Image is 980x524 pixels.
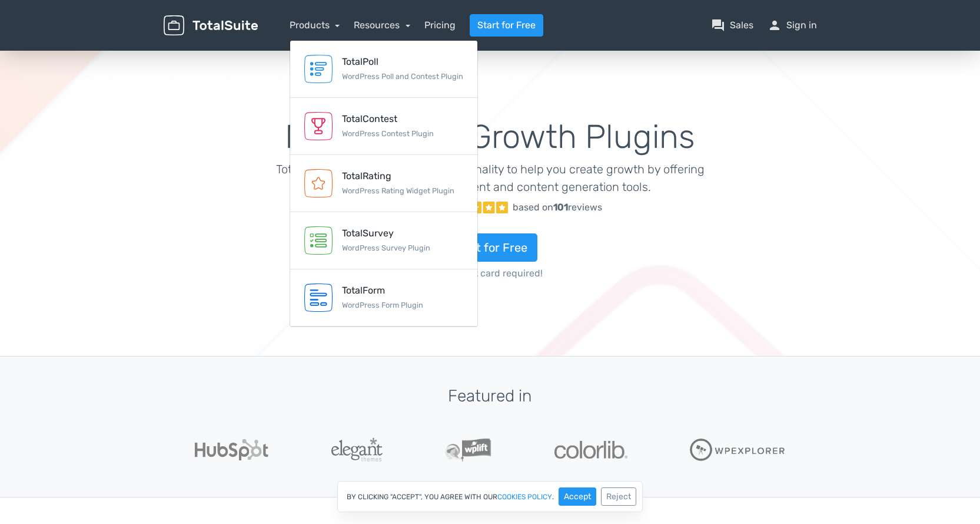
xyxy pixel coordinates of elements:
[164,387,817,406] h3: Featured in
[304,284,333,312] img: TotalForm
[290,98,477,155] a: TotalContest WordPress Contest Plugin
[342,72,463,81] small: WordPress Poll and Contest Plugin
[711,18,753,32] a: question_answerSales
[195,439,268,460] img: Hubspot
[768,18,817,32] a: personSign in
[342,112,434,126] div: TotalContest
[513,200,602,215] div: based on reviews
[275,196,705,219] a: Excellent 5/5 based on101reviews
[275,266,705,281] span: No credit card required!
[337,481,643,512] div: By clicking "Accept", you agree with our .
[342,169,454,183] div: TotalRating
[554,441,627,459] img: Colorlib
[354,19,410,31] a: Resources
[342,55,463,69] div: TotalPoll
[304,55,333,83] img: TotalPoll
[424,18,456,32] a: Pricing
[690,439,785,461] img: WPExplorer
[768,18,782,32] span: person
[553,202,568,213] strong: 101
[342,186,454,195] small: WordPress Rating Widget Plugin
[470,14,543,37] a: Start for Free
[304,169,333,197] img: TotalRating
[342,226,430,240] div: TotalSurvey
[290,269,477,327] a: TotalForm WordPress Form Plugin
[275,160,705,196] p: TotalSuite extends WordPress functionality to help you create growth by offering a wide range of ...
[445,438,491,462] img: WPLift
[290,155,477,212] a: TotalRating WordPress Rating Widget Plugin
[342,243,430,252] small: WordPress Survey Plugin
[290,19,340,31] a: Products
[275,119,705,156] h1: Marketing & Growth Plugins
[304,226,333,255] img: TotalSurvey
[342,301,423,309] small: WordPress Form Plugin
[559,487,596,506] button: Accept
[304,112,333,140] img: TotalContest
[342,129,434,138] small: WordPress Contest Plugin
[331,438,383,462] img: ElegantThemes
[342,284,423,298] div: TotalForm
[601,487,636,506] button: Reject
[711,18,725,32] span: question_answer
[164,15,258,36] img: TotalSuite for WordPress
[290,41,477,98] a: TotalPoll WordPress Poll and Contest Plugin
[290,212,477,269] a: TotalSurvey WordPress Survey Plugin
[443,233,537,262] a: Start for Free
[497,493,552,500] a: cookies policy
